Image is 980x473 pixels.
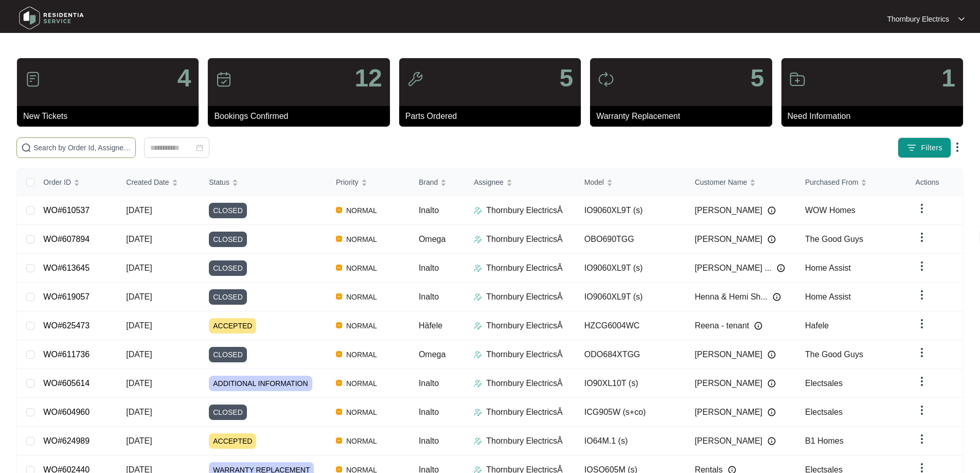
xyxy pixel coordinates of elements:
img: Assigner Icon [474,351,482,359]
td: IO9060XL9T (s) [576,254,687,283]
span: [PERSON_NAME] ... [694,262,771,274]
span: B1 Homes [805,436,844,445]
img: dropdown arrow [916,231,928,243]
span: Inalto [419,408,439,416]
span: Home Assist [805,292,851,301]
td: ODO684XTGG [576,340,687,369]
th: Priority [328,169,411,196]
th: Created Date [118,169,201,196]
span: Inalto [419,379,439,388]
p: Need Information [788,110,963,122]
span: Filters [921,143,942,153]
span: NORMAL [342,348,381,361]
a: WO#607894 [43,235,90,243]
td: ICG905W (s+co) [576,398,687,427]
span: Inalto [419,436,439,445]
p: Thornbury ElectricsÂ [486,320,563,332]
span: CLOSED [209,347,247,362]
a: WO#605614 [43,379,90,388]
span: Omega [419,350,446,359]
img: Info icon [754,322,762,330]
span: Inalto [419,206,439,215]
img: Info icon [773,293,781,301]
p: Thornbury Electrics [887,14,949,24]
span: [PERSON_NAME] [694,348,762,361]
span: CLOSED [209,203,247,218]
span: ACCEPTED [209,318,256,334]
span: Assignee [474,177,504,188]
span: CLOSED [209,232,247,247]
p: 12 [354,66,382,91]
span: [PERSON_NAME] [694,435,762,447]
img: Info icon [768,437,776,445]
span: Created Date [126,177,169,188]
th: Status [201,169,328,196]
span: Henna & Hemi Sh... [694,291,767,303]
a: WO#604960 [43,408,90,416]
span: Model [584,177,604,188]
span: Omega [419,235,446,243]
img: Vercel Logo [336,351,342,357]
p: Thornbury ElectricsÂ [486,406,563,418]
img: Vercel Logo [336,293,342,300]
td: HZCG6004WC [576,311,687,340]
a: WO#611736 [43,350,90,359]
img: dropdown arrow [916,202,928,215]
img: Vercel Logo [336,437,342,444]
span: Status [209,177,229,188]
img: Vercel Logo [336,380,342,386]
span: [DATE] [126,292,152,301]
img: icon [598,71,614,87]
img: Assigner Icon [474,264,482,272]
span: Purchased From [805,177,858,188]
img: dropdown arrow [916,260,928,272]
span: CLOSED [209,405,247,420]
img: Info icon [768,206,776,215]
img: dropdown arrow [916,289,928,301]
button: filter iconFilters [898,137,951,158]
span: Priority [336,177,359,188]
img: Vercel Logo [336,236,342,242]
span: NORMAL [342,204,381,217]
p: Parts Ordered [405,110,581,122]
p: Thornbury ElectricsÂ [486,262,563,274]
td: IO9060XL9T (s) [576,283,687,311]
span: Electsales [805,408,843,416]
img: dropdown arrow [916,318,928,330]
img: dropdown arrow [916,433,928,445]
img: dropdown arrow [916,375,928,388]
span: CLOSED [209,260,247,276]
img: dropdown arrow [951,141,964,153]
span: NORMAL [342,406,381,418]
span: [PERSON_NAME] [694,233,762,246]
img: Assigner Icon [474,206,482,215]
a: WO#619057 [43,292,90,301]
img: Assigner Icon [474,293,482,301]
th: Assignee [466,169,576,196]
th: Model [576,169,687,196]
span: ACCEPTED [209,433,256,449]
img: Assigner Icon [474,235,482,243]
p: Thornbury ElectricsÂ [486,435,563,447]
span: ADDITIONAL INFORMATION [209,376,312,391]
img: Info icon [768,351,776,359]
img: residentia service logo [15,3,87,33]
span: Order ID [43,177,71,188]
img: icon [789,71,806,87]
span: Customer Name [694,177,747,188]
img: Info icon [768,379,776,388]
span: [DATE] [126,350,152,359]
span: Electsales [805,379,843,388]
td: IO90XL10T (s) [576,369,687,398]
span: CLOSED [209,289,247,305]
th: Brand [411,169,466,196]
span: The Good Guys [805,235,863,243]
span: NORMAL [342,291,381,303]
p: Thornbury ElectricsÂ [486,377,563,390]
a: WO#625473 [43,321,90,330]
td: IO64M.1 (s) [576,427,687,456]
p: Thornbury ElectricsÂ [486,233,563,246]
img: Assigner Icon [474,322,482,330]
span: Inalto [419,264,439,272]
th: Purchased From [797,169,907,196]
